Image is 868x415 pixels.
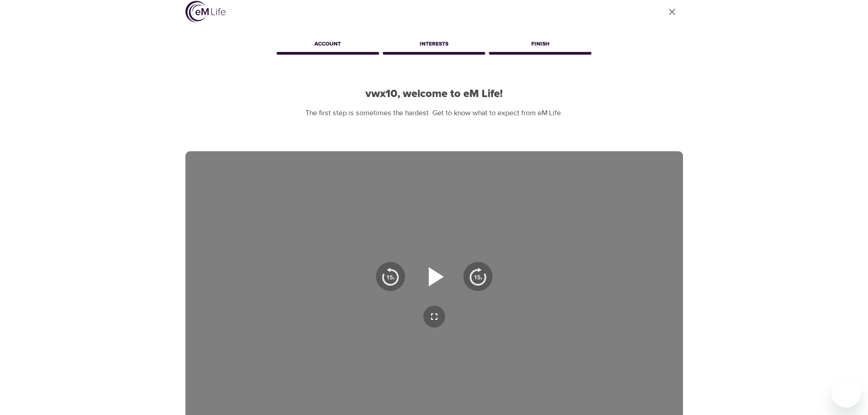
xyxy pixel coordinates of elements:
[185,1,226,22] img: logo
[185,87,683,101] h2: vwx10, welcome to eM Life!
[381,267,400,286] img: 15s_prev.svg
[469,267,487,286] img: 15s_next.svg
[185,108,683,118] p: The first step is sometimes the hardest. Get to know what to expect from eM Life.
[661,1,683,23] a: close
[832,379,861,408] iframe: Button to launch messaging window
